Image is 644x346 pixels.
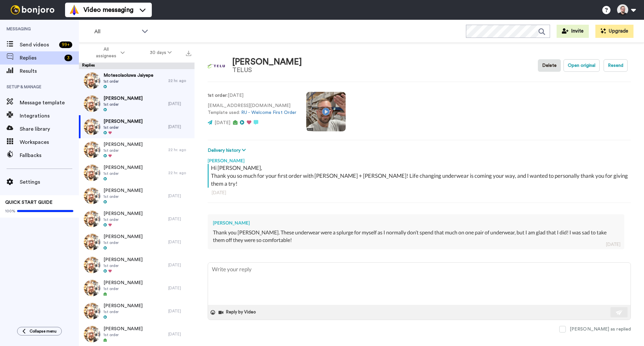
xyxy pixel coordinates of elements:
[20,67,79,75] span: Results
[168,262,191,268] div: [DATE]
[84,326,100,342] img: efa524da-70a9-41f2-aa42-4cb2d5cfdec7-thumb.jpg
[218,307,258,317] button: Reply by Video
[79,300,195,323] a: [PERSON_NAME]1st order[DATE]
[79,138,195,161] a: [PERSON_NAME]1st order22 hr. ago
[83,5,133,14] span: Video messaging
[8,5,57,14] img: bj-logo-header-white.svg
[80,43,137,62] button: All assignees
[64,55,72,61] div: 3
[103,171,143,176] span: 1st order
[20,99,79,107] span: Message template
[94,28,138,36] span: All
[103,326,143,332] span: [PERSON_NAME]
[69,5,80,15] img: vm-color.svg
[168,124,191,129] div: [DATE]
[5,200,53,205] span: QUICK START GUIDE
[84,165,100,181] img: efa524da-70a9-41f2-aa42-4cb2d5cfdec7-thumb.jpg
[103,240,143,245] span: 1st order
[103,210,143,217] span: [PERSON_NAME]
[30,329,57,334] span: Collapse menu
[84,303,100,319] img: efa524da-70a9-41f2-aa42-4cb2d5cfdec7-thumb.jpg
[168,193,191,199] div: [DATE]
[103,72,153,79] span: Motesolaoluwa Jaiyepe
[168,78,191,83] div: 22 hr. ago
[557,25,589,38] button: Invite
[208,92,296,99] p: : [DATE]
[168,308,191,314] div: [DATE]
[103,256,143,263] span: [PERSON_NAME]
[79,230,195,253] a: [PERSON_NAME]1st order[DATE]
[79,92,195,115] a: [PERSON_NAME]1st order[DATE]
[232,57,302,67] div: [PERSON_NAME]
[168,147,191,152] div: 22 hr. ago
[17,327,62,335] button: Collapse menu
[103,332,143,337] span: 1st order
[5,208,15,214] span: 100%
[84,280,100,296] img: efa524da-70a9-41f2-aa42-4cb2d5cfdec7-thumb.jpg
[84,142,100,158] img: efa524da-70a9-41f2-aa42-4cb2d5cfdec7-thumb.jpg
[168,285,191,291] div: [DATE]
[103,95,143,102] span: [PERSON_NAME]
[103,233,143,240] span: [PERSON_NAME]
[208,147,248,154] button: Delivery history
[20,112,79,120] span: Integrations
[212,189,627,196] div: [DATE]
[20,125,79,133] span: Share library
[79,69,195,92] a: Motesolaoluwa Jaiyepe1st order22 hr. ago
[103,102,143,107] span: 1st order
[79,253,195,277] a: [PERSON_NAME]1st order[DATE]
[103,194,143,199] span: 1st order
[79,207,195,230] a: [PERSON_NAME]1st order[DATE]
[59,41,72,48] div: 99 +
[84,119,100,135] img: efa524da-70a9-41f2-aa42-4cb2d5cfdec7-thumb.jpg
[616,310,623,315] img: send-white.svg
[570,326,631,333] div: [PERSON_NAME] as replied
[103,303,143,309] span: [PERSON_NAME]
[215,120,230,125] span: [DATE]
[213,220,619,226] div: [PERSON_NAME]
[84,188,100,204] img: efa524da-70a9-41f2-aa42-4cb2d5cfdec7-thumb.jpg
[208,57,226,75] img: Image of Nicole Shaw
[563,59,600,72] button: Open original
[538,59,561,72] button: Delete
[604,59,628,72] button: Resend
[79,161,195,184] a: [PERSON_NAME]1st order22 hr. ago
[84,257,100,273] img: efa524da-70a9-41f2-aa42-4cb2d5cfdec7-thumb.jpg
[168,332,191,337] div: [DATE]
[186,51,191,56] img: export.svg
[103,125,143,130] span: 1st order
[79,323,195,346] a: [PERSON_NAME]1st order[DATE]
[84,211,100,227] img: efa524da-70a9-41f2-aa42-4cb2d5cfdec7-thumb.jpg
[79,184,195,207] a: [PERSON_NAME]1st order[DATE]
[20,41,57,49] span: Send videos
[103,279,143,286] span: [PERSON_NAME]
[137,47,184,59] button: 30 days
[103,187,143,194] span: [PERSON_NAME]
[79,115,195,138] a: [PERSON_NAME]1st order[DATE]
[168,101,191,106] div: [DATE]
[103,164,143,171] span: [PERSON_NAME]
[20,54,62,62] span: Replies
[184,48,193,58] button: Export all results that match these filters now.
[606,241,620,248] div: [DATE]
[168,239,191,245] div: [DATE]
[103,217,143,222] span: 1st order
[241,110,296,115] a: RU - Welcome First Order
[208,93,227,98] strong: 1st order
[232,67,302,74] div: TELUS
[79,63,195,69] div: Replies
[208,154,631,164] div: [PERSON_NAME]
[211,164,629,188] div: Hi [PERSON_NAME], Thank you so much for your first order with [PERSON_NAME] + [PERSON_NAME]! Life...
[213,229,619,244] div: Thank you [PERSON_NAME]. These underwear were a splurge for myself as I normally don’t spend that...
[84,234,100,250] img: efa524da-70a9-41f2-aa42-4cb2d5cfdec7-thumb.jpg
[103,148,143,153] span: 1st order
[595,25,633,38] button: Upgrade
[168,170,191,175] div: 22 hr. ago
[103,141,143,148] span: [PERSON_NAME]
[93,46,119,59] span: All assignees
[79,277,195,300] a: [PERSON_NAME]1st order[DATE]
[208,102,296,116] p: [EMAIL_ADDRESS][DOMAIN_NAME] Template used:
[20,151,79,159] span: Fallbacks
[103,263,143,268] span: 1st order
